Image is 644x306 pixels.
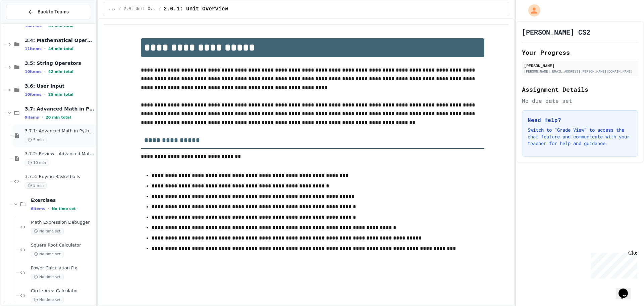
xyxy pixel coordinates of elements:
div: My Account [521,3,542,18]
span: 20 min total [46,115,71,120]
span: • [48,206,49,211]
span: 2.0.1: Unit Overview [164,5,228,13]
span: 3.4: Mathematical Operators [25,37,94,43]
iframe: chat widget [616,279,637,299]
h1: [PERSON_NAME] CS2 [522,27,590,37]
span: 42 min total [48,70,73,74]
span: No time set [31,274,64,280]
span: 10 items [25,70,42,74]
span: 10 min [25,160,49,166]
span: 10 items [25,92,42,97]
span: Exercises [31,197,94,203]
div: [PERSON_NAME][EMAIL_ADDRESS][PERSON_NAME][DOMAIN_NAME] [524,69,636,74]
span: ... [109,6,116,12]
span: • [44,46,46,51]
span: 5 min [25,182,47,189]
span: Math Expression Debugger [31,220,94,225]
span: 3.7.3: Buying Basketballs [25,174,94,180]
span: • [44,23,46,29]
div: [PERSON_NAME] [524,62,636,69]
span: • [44,69,46,74]
h3: Need Help? [528,116,632,124]
span: Back to Teams [38,8,69,15]
span: 9 items [25,115,39,120]
span: 5 min [25,137,47,143]
div: Chat with us now!Close [3,3,46,43]
span: No time set [31,251,64,257]
span: 3.7.1: Advanced Math in Python [25,128,94,134]
span: 2.0: Unit Overview [124,6,156,12]
span: 11 items [25,47,42,51]
span: 25 min total [48,92,73,97]
span: • [44,92,46,97]
span: 44 min total [48,47,73,51]
span: 3.7: Advanced Math in Python [25,106,94,112]
span: / [159,6,161,12]
p: Switch to "Grade View" to access the chat feature and communicate with your teacher for help and ... [528,127,632,147]
span: Circle Area Calculator [31,288,94,294]
span: No time set [52,207,76,211]
span: Power Calculation Fix [31,265,94,271]
span: 39 min total [48,24,73,28]
span: 3.7.2: Review - Advanced Math in Python [25,151,94,157]
span: Square Root Calculator [31,243,94,248]
span: No time set [31,228,64,234]
iframe: chat widget [588,250,637,278]
span: 3.5: String Operators [25,60,94,66]
span: No time set [31,297,64,303]
span: / [118,6,121,12]
h2: Your Progress [522,48,638,57]
h2: Assignment Details [522,85,638,94]
span: 10 items [25,24,42,28]
span: 3.6: User Input [25,83,94,89]
span: • [42,115,43,120]
button: Back to Teams [6,5,90,19]
span: 6 items [31,207,45,211]
div: No due date set [522,97,638,105]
